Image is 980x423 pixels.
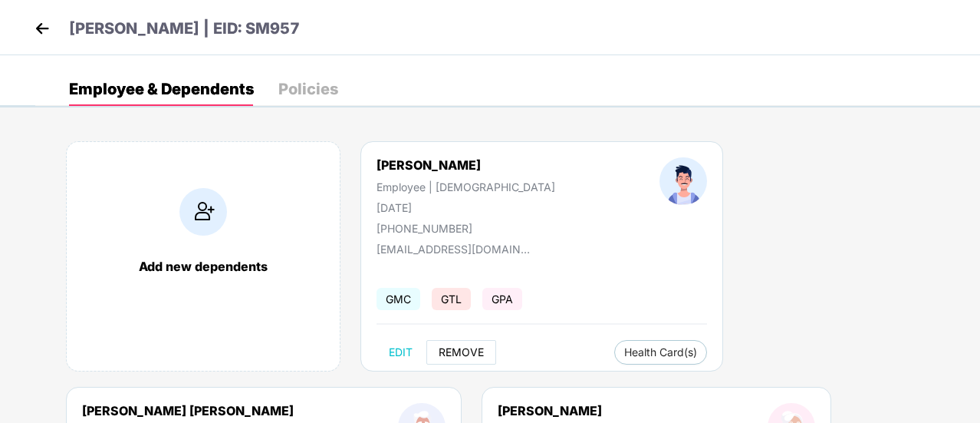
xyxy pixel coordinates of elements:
div: [PERSON_NAME] [377,157,555,173]
div: Employee | [DEMOGRAPHIC_DATA] [377,180,555,193]
div: Policies [278,81,338,97]
div: Add new dependents [82,259,324,274]
span: EDIT [389,346,413,359]
button: EDIT [377,340,425,365]
div: [EMAIL_ADDRESS][DOMAIN_NAME] [377,243,530,256]
div: Employee & Dependents [69,81,254,97]
span: Health Card(s) [624,349,697,356]
button: Health Card(s) [614,340,707,365]
div: [DATE] [377,201,555,214]
button: REMOVE [426,340,496,365]
p: [PERSON_NAME] | EID: SM957 [69,17,300,41]
span: REMOVE [439,346,484,359]
span: GMC [377,288,420,310]
div: [PHONE_NUMBER] [377,222,555,235]
img: addIcon [179,188,227,236]
img: back [31,17,54,40]
img: profileImage [659,157,707,205]
div: [PERSON_NAME] [498,403,663,418]
span: GTL [432,288,471,310]
div: [PERSON_NAME] [PERSON_NAME] [82,403,294,418]
span: GPA [482,288,522,310]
